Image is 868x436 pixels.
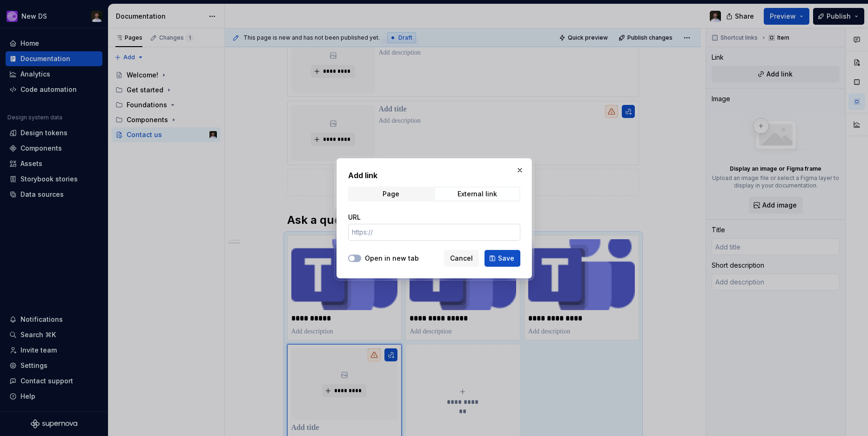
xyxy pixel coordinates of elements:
div: External link [458,190,497,198]
span: Save [498,254,514,263]
button: Save [484,250,520,267]
label: URL [348,213,361,222]
div: Page [383,190,399,198]
input: https:// [348,224,520,241]
button: Cancel [444,250,479,267]
h2: Add link [348,170,520,181]
label: Open in new tab [365,254,419,263]
span: Cancel [450,254,473,263]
